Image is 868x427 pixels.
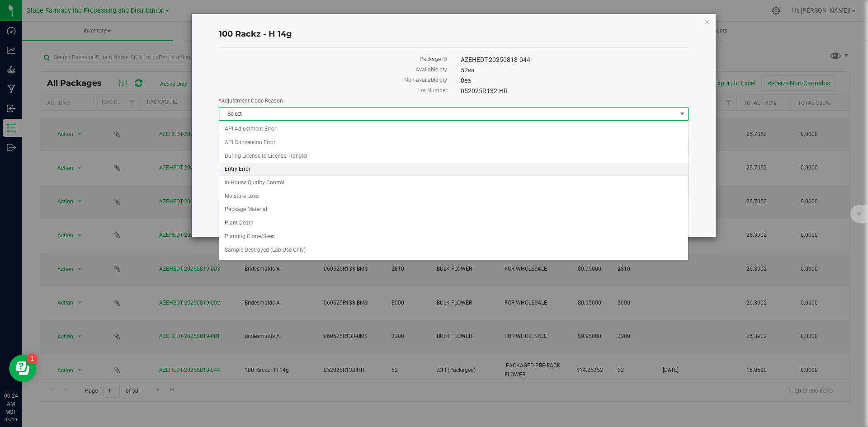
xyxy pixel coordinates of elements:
[9,355,36,382] iframe: Resource center
[454,86,696,96] div: 052025R132-HR
[677,108,688,120] span: select
[219,97,689,105] label: Adjustment Code Reason
[219,108,677,120] span: Select
[219,190,688,203] li: Moisture Loss
[461,66,475,74] span: 52
[219,55,447,63] label: Package ID
[219,150,688,163] li: During License-to-License Transfer
[454,55,696,65] div: AZEHEDT-20250818-044
[219,76,447,84] label: Non-available qty
[219,66,447,74] label: Available qty
[219,86,447,94] label: Lot Number
[219,136,688,150] li: API Conversion Error
[219,230,688,244] li: Planting Clone/Seed
[219,28,689,40] h4: 100 Rackz - H 14g
[219,257,688,270] li: Scale Variance
[219,216,688,230] li: Plant Death
[27,353,38,364] iframe: Resource center unread badge
[219,176,688,190] li: In-House Quality Control
[468,66,475,74] span: ea
[219,163,688,176] li: Entry Error
[461,77,471,84] span: 0
[464,77,471,84] span: ea
[219,244,688,257] li: Sample Destroyed (Lab Use Only)
[219,203,688,216] li: Package Material
[219,122,688,136] li: API Adjustment Error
